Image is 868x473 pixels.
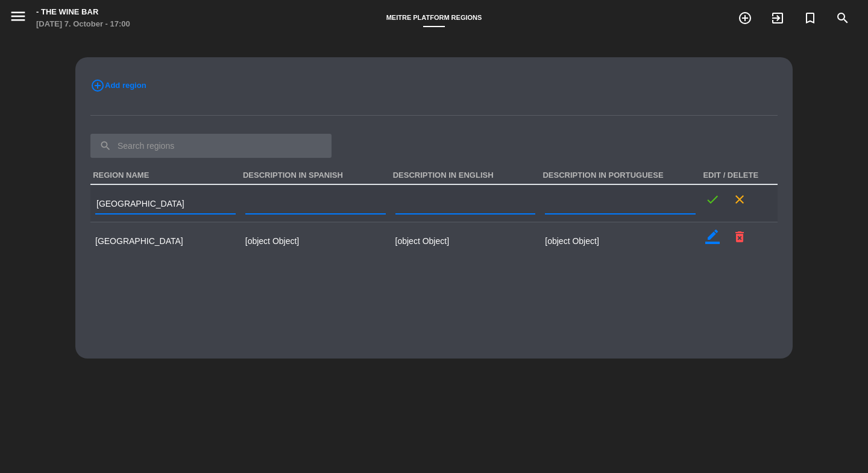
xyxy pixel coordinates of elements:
th: Description in English [391,166,541,185]
th: Description in Portuguese [540,166,700,185]
div: [DATE] 7. October - 17:00 [36,18,130,30]
i: search [835,11,850,25]
span: [object Object] [245,236,300,246]
i: close [732,192,747,207]
button: add_circle_outlineAdd region [90,78,146,93]
span: [object Object] [395,236,450,246]
i: add_circle_outline [90,78,105,93]
span: Add region [105,79,146,92]
th: Edit / Delete [700,166,778,185]
i: turned_in_not [803,11,817,25]
th: Region name [90,166,241,185]
input: Search regions [90,134,332,158]
span: [GEOGRAPHIC_DATA] [95,236,183,246]
div: - The Wine Bar [36,6,130,18]
i: add_circle_outline [738,11,752,25]
i: check [705,192,720,207]
i: exit_to_app [770,11,785,25]
button: menu [9,7,27,29]
i: delete_forever [732,230,747,244]
span: [object Object] [545,236,599,246]
i: menu [9,7,27,25]
i: border_color [705,230,720,244]
span: Meitre Platform Regions [380,14,488,21]
th: Description in Spanish [241,166,391,185]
